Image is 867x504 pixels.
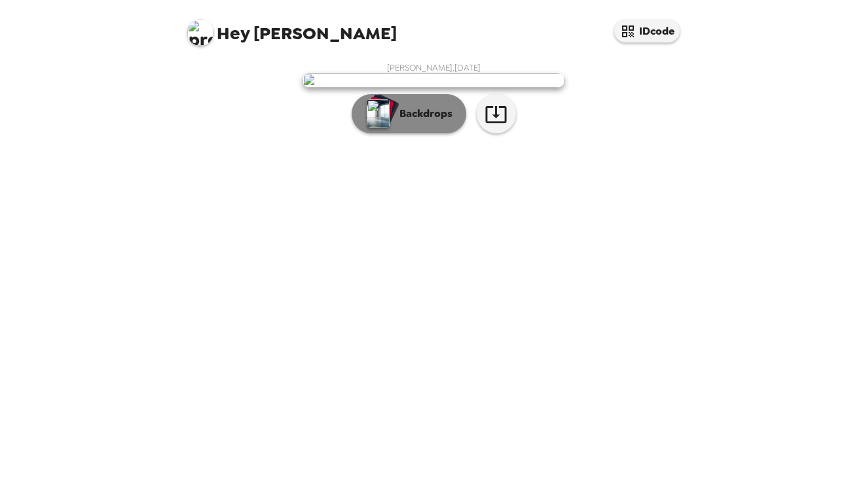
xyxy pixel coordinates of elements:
[614,20,680,42] button: IDcode
[217,22,249,45] span: Hey
[387,62,481,73] span: [PERSON_NAME] , [DATE]
[393,106,452,122] p: Backdrops
[187,20,213,46] img: profile pic
[352,94,466,133] button: Backdrops
[187,13,397,42] span: [PERSON_NAME]
[303,73,564,88] img: user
